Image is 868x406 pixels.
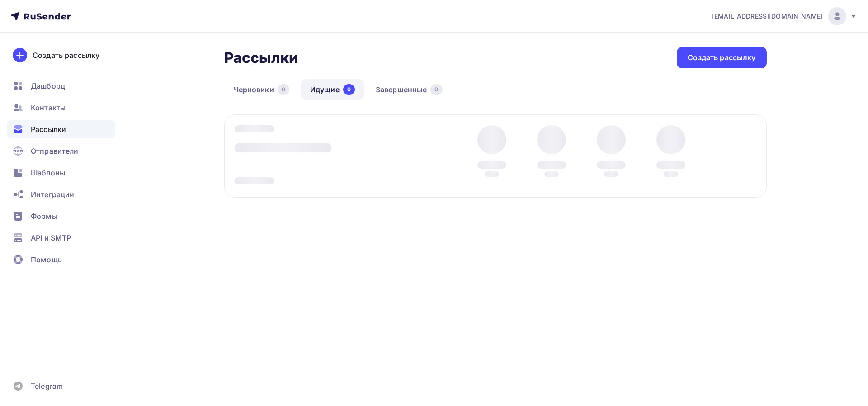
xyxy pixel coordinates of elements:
[7,120,115,138] a: Рассылки
[31,146,79,156] span: Отправители
[31,381,63,392] span: Telegram
[430,84,442,95] div: 0
[7,99,115,117] a: Контакты
[224,49,298,67] h2: Рассылки
[366,79,452,100] a: Завершенные0
[33,50,99,61] div: Создать рассылку
[7,164,115,182] a: Шаблоны
[31,124,66,135] span: Рассылки
[7,142,115,160] a: Отправители
[31,189,74,200] span: Интеграции
[224,79,299,100] a: Черновики0
[712,7,857,25] a: [EMAIL_ADDRESS][DOMAIN_NAME]
[301,79,364,100] a: Идущие0
[31,232,71,243] span: API и SMTP
[343,84,355,95] div: 0
[688,52,755,63] div: Создать рассылку
[7,207,115,225] a: Формы
[31,102,66,113] span: Контакты
[31,80,65,91] span: Дашборд
[31,254,62,265] span: Помощь
[278,84,289,95] div: 0
[31,167,65,178] span: Шаблоны
[712,12,823,21] span: [EMAIL_ADDRESS][DOMAIN_NAME]
[7,77,115,95] a: Дашборд
[31,211,57,222] span: Формы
